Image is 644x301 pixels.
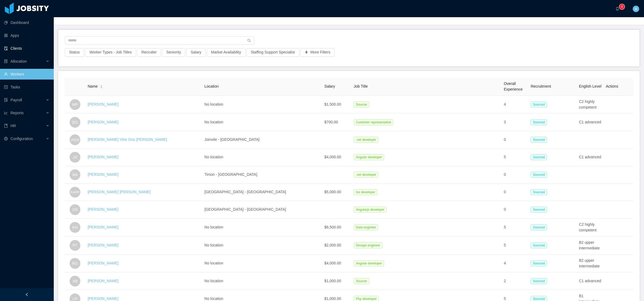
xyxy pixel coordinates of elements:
span: Recruitment [531,84,551,88]
a: [PERSON_NAME] [88,207,119,212]
span: Sourced [531,260,547,266]
span: Sourced [531,242,547,248]
button: Recruiter [137,48,161,57]
span: OS [72,204,78,215]
a: [PERSON_NAME] [PERSON_NAME] [88,190,151,194]
span: HR [10,124,16,128]
span: $1,000.00 [324,279,341,283]
button: icon: plusMore Filters [300,48,335,57]
span: KH [72,222,77,233]
button: Worker Types - Job Titles [85,48,136,57]
span: Sourced [531,207,547,213]
a: [PERSON_NAME] [88,172,119,177]
div: Sort [100,84,103,88]
a: [PERSON_NAME] [88,155,119,159]
span: $1,500.00 [324,102,341,106]
td: Timon - [GEOGRAPHIC_DATA] [202,166,322,184]
sup: 0 [619,4,625,9]
td: [GEOGRAPHIC_DATA] - [GEOGRAPHIC_DATA] [202,201,322,218]
td: C1 advanced [577,273,604,290]
a: icon: pie-chartDashboard [4,17,49,28]
td: 0 [502,201,528,218]
span: $2,000.00 [324,243,341,247]
span: FAPP [70,187,80,197]
span: Customer representative [354,119,393,125]
span: MP [72,99,78,110]
span: Angular developer [354,154,384,160]
td: 5 [502,236,528,255]
span: .net developer [354,172,378,178]
td: 2 [502,273,528,290]
i: icon: caret-down [100,86,103,88]
a: [PERSON_NAME] [88,102,119,106]
span: Sourcer [354,102,369,107]
button: Salary [186,48,206,57]
span: JVDS [71,135,80,145]
td: No location [202,218,322,236]
td: C2 highly competent [577,218,604,236]
span: PT [73,240,77,251]
td: B2 upper intermediate [577,236,604,255]
span: Configuration [10,137,33,141]
i: icon: caret-up [100,84,103,86]
i: icon: search [247,39,251,42]
span: Angular developer [354,260,384,266]
span: Sourced [531,224,547,230]
a: [PERSON_NAME] [88,120,119,124]
span: Sourced [531,278,547,284]
td: 5 [502,149,528,166]
button: Status [65,48,84,57]
span: Payroll [10,98,22,102]
span: Job Title [354,84,368,88]
a: icon: userWorkers [4,69,49,80]
td: C1 advanced [577,114,604,131]
span: Salary [324,84,335,88]
a: icon: auditClients [4,43,49,54]
a: icon: appstoreApps [4,30,49,41]
td: No location [202,236,322,255]
span: Angularjs developer [354,207,387,213]
span: Devops engineer [354,242,382,248]
span: JV [73,152,77,163]
td: 0 [502,166,528,184]
span: Ios developer [354,189,377,195]
span: Sourcer [354,278,369,284]
td: [GEOGRAPHIC_DATA] - [GEOGRAPHIC_DATA] [202,184,322,201]
span: Allocation [10,59,27,63]
span: $4,000.00 [324,155,341,159]
td: 0 [502,184,528,201]
span: Data engineer [354,224,378,230]
span: Sourced [531,102,547,107]
span: $700.00 [324,120,338,124]
span: SB [73,276,78,286]
td: No location [202,255,322,273]
span: A [635,6,637,12]
span: .net developer [354,137,378,143]
span: Sourced [531,154,547,160]
span: Name [88,84,98,89]
td: C2 highly competent [577,96,604,114]
span: Sourced [531,119,547,125]
span: $5,000.00 [324,190,341,194]
i: icon: file-protect [4,98,8,102]
a: [PERSON_NAME] [88,296,119,301]
a: icon: profileTasks [4,82,49,92]
a: [PERSON_NAME] [88,225,119,229]
td: 0 [502,131,528,149]
i: icon: solution [4,59,8,63]
a: [PERSON_NAME] [88,261,119,265]
span: $1,000.00 [324,296,341,301]
i: icon: setting [4,137,8,141]
i: icon: line-chart [4,111,8,115]
span: $4,000.00 [324,261,341,265]
span: Sourced [531,189,547,195]
span: Sourced [531,137,547,143]
span: RG [72,258,78,269]
i: icon: bell [616,7,619,10]
td: C1 advanced [577,149,604,166]
td: 4 [502,255,528,273]
td: 3 [502,114,528,131]
i: icon: book [4,124,8,128]
span: Sourced [531,172,547,178]
span: Reports [10,111,24,115]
